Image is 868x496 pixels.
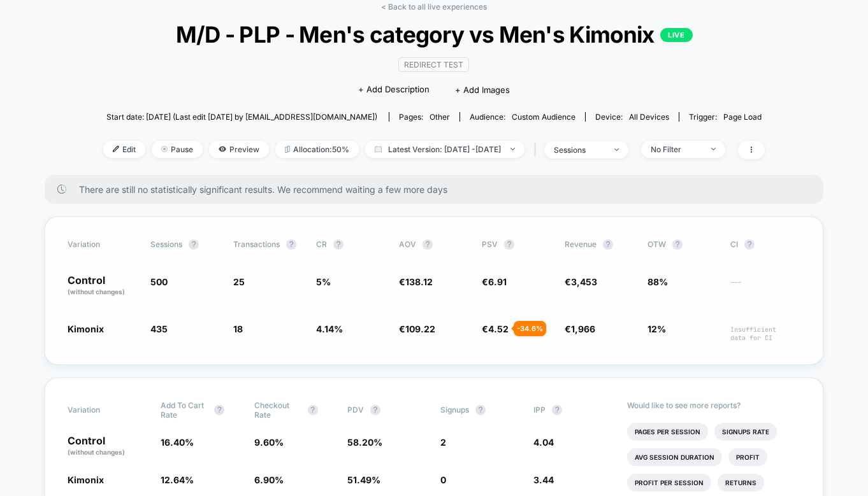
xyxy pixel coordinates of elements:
span: 88% [647,276,668,287]
span: € [565,276,597,287]
button: ? [744,239,755,250]
span: 16.40 % [161,437,194,448]
li: Signups Rate [714,423,777,441]
span: 138.12 [405,276,433,287]
span: 0 [440,474,446,485]
span: 6.91 [488,276,507,287]
img: edit [113,146,119,152]
li: Pages Per Session [627,423,708,441]
span: 109.22 [405,323,435,334]
span: 3.44 [533,474,554,485]
span: Revenue [565,239,597,249]
span: Custom Audience [512,112,575,122]
span: Start date: [DATE] (Last edit [DATE] by [EMAIL_ADDRESS][DOMAIN_NAME]) [106,112,377,122]
button: ? [423,239,433,250]
span: 25 [233,276,245,287]
button: ? [370,405,380,415]
span: 3,453 [571,276,597,287]
div: - 34.6 % [514,321,546,336]
span: IPP [533,405,546,415]
span: Pause [152,141,203,158]
span: --- [730,278,800,297]
span: Checkout Rate [254,400,301,420]
img: end [510,148,515,150]
span: € [399,276,433,287]
span: Signups [440,405,469,415]
span: 4.52 [488,323,509,334]
img: end [711,148,716,150]
span: Transactions [233,239,280,249]
img: end [614,148,619,151]
span: all devices [629,112,669,122]
span: Variation [68,400,138,420]
span: € [565,323,595,334]
span: Add To Cart Rate [161,400,208,420]
span: PDV [347,405,364,415]
span: CR [316,239,327,249]
span: other [430,112,450,122]
button: ? [333,239,344,250]
p: Control [68,275,138,297]
span: Preview [209,141,269,158]
span: Sessions [150,239,182,249]
button: ? [286,239,296,250]
span: 9.60 % [254,437,284,448]
span: Redirect Test [398,57,469,72]
span: 4.04 [533,437,554,448]
p: Would like to see more reports? [627,400,801,410]
button: ? [672,239,683,250]
button: ? [214,405,224,415]
button: ? [504,239,514,250]
span: + Add Description [358,83,430,96]
img: calendar [375,146,382,152]
div: Trigger: [689,112,762,122]
span: PSV [482,239,498,249]
p: LIVE [660,28,692,42]
span: Insufficient data for CI [730,325,800,342]
li: Returns [718,474,764,492]
span: 12% [647,323,666,334]
span: 18 [233,323,243,334]
p: Control [68,436,148,457]
button: ? [552,405,562,415]
span: Kimonix [68,323,104,334]
div: Audience: [470,112,575,122]
span: Latest Version: [DATE] - [DATE] [365,141,524,158]
img: rebalance [285,146,290,153]
div: sessions [554,145,605,155]
span: 1,966 [571,323,595,334]
span: Device: [585,112,679,122]
button: ? [475,405,486,415]
button: ? [189,239,199,250]
span: | [531,141,544,159]
span: 12.64 % [161,474,194,485]
span: 51.49 % [347,474,380,485]
span: (without changes) [68,448,125,456]
span: € [482,276,507,287]
li: Avg Session Duration [627,448,722,466]
div: Pages: [399,112,450,122]
span: 58.20 % [347,437,382,448]
span: M/D - PLP - Men's category vs Men's Kimonix [136,21,732,48]
span: Allocation: 50% [275,141,359,158]
span: € [482,323,509,334]
span: € [399,323,435,334]
span: Edit [103,141,145,158]
span: + Add Images [455,85,510,95]
div: No Filter [651,145,702,154]
li: Profit [728,448,767,466]
span: There are still no statistically significant results. We recommend waiting a few more days [79,184,798,195]
span: CI [730,239,800,250]
span: 5 % [316,276,331,287]
button: ? [603,239,613,250]
span: 435 [150,323,168,334]
span: Variation [68,239,138,250]
span: (without changes) [68,288,125,295]
span: AOV [399,239,416,249]
button: ? [308,405,318,415]
span: Kimonix [68,474,104,485]
span: OTW [647,239,718,250]
li: Profit Per Session [627,474,711,492]
a: < Back to all live experiences [381,2,487,11]
span: 2 [440,437,446,448]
